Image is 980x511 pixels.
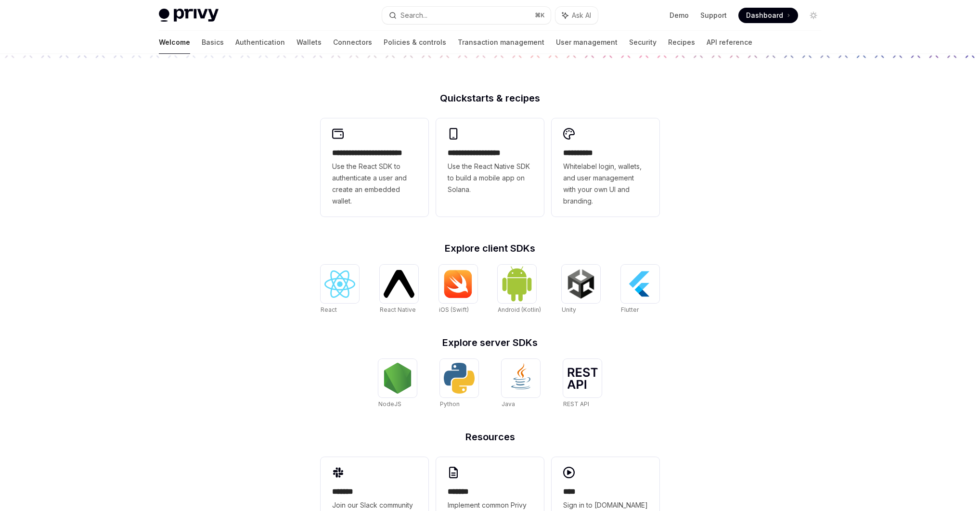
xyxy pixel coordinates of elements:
[439,265,477,315] a: iOS (Swift)iOS (Swift)
[384,270,414,297] img: React Native
[202,31,224,54] a: Basics
[563,400,589,408] span: REST API
[556,31,618,54] a: User management
[321,432,659,442] h2: Resources
[321,93,659,103] h2: Quickstarts & recipes
[552,118,659,217] a: **** *****Whitelabel login, wallets, and user management with your own UI and branding.
[498,265,541,315] a: Android (Kotlin)Android (Kotlin)
[502,359,540,409] a: JavaJava
[572,11,591,20] span: Ask AI
[448,161,532,195] span: Use the React Native SDK to build a mobile app on Solana.
[505,363,536,394] img: Java
[400,10,427,21] div: Search...
[555,7,598,24] button: Ask AI
[321,243,659,253] h2: Explore client SDKs
[297,31,322,54] a: Wallets
[159,31,190,54] a: Welcome
[235,31,285,54] a: Authentication
[625,268,656,299] img: Flutter
[806,8,821,23] button: Toggle dark mode
[621,265,659,315] a: FlutterFlutter
[382,7,551,24] button: Search...⌘K
[458,31,544,54] a: Transaction management
[621,306,639,313] span: Flutter
[443,269,474,298] img: iOS (Swift)
[707,31,752,54] a: API reference
[563,359,602,409] a: REST APIREST API
[700,11,727,20] a: Support
[440,359,478,409] a: PythonPython
[321,338,659,347] h2: Explore server SDKs
[321,265,359,315] a: ReactReact
[332,161,417,207] span: Use the React SDK to authenticate a user and create an embedded wallet.
[380,265,418,315] a: React NativeReact Native
[502,266,532,302] img: Android (Kotlin)
[384,31,446,54] a: Policies & controls
[436,118,544,217] a: **** **** **** ***Use the React Native SDK to build a mobile app on Solana.
[562,265,600,315] a: UnityUnity
[535,12,545,19] span: ⌘ K
[321,306,337,313] span: React
[562,306,576,313] span: Unity
[738,8,798,23] a: Dashboard
[567,368,598,389] img: REST API
[444,363,475,394] img: Python
[566,268,596,299] img: Unity
[378,400,401,408] span: NodeJS
[324,270,355,298] img: React
[668,31,695,54] a: Recipes
[629,31,657,54] a: Security
[333,31,372,54] a: Connectors
[378,359,417,409] a: NodeJSNodeJS
[746,11,783,20] span: Dashboard
[380,306,416,313] span: React Native
[502,400,515,408] span: Java
[670,11,689,20] a: Demo
[563,161,648,207] span: Whitelabel login, wallets, and user management with your own UI and branding.
[439,306,469,313] span: iOS (Swift)
[440,400,460,408] span: Python
[498,306,541,313] span: Android (Kotlin)
[159,9,219,22] img: light logo
[382,363,413,394] img: NodeJS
